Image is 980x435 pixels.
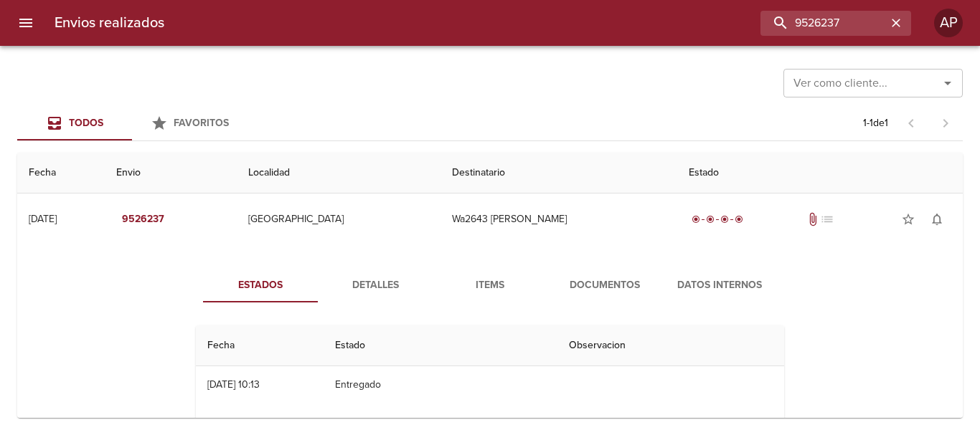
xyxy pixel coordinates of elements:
span: Estados [212,277,309,295]
th: Localidad [237,153,441,193]
span: Tiene documentos adjuntos [806,212,820,226]
div: [DATE] 10:12 [207,416,260,428]
td: Wa2643 [PERSON_NAME] [440,193,677,245]
th: Observacion [557,325,784,366]
h6: Envios realizados [55,11,164,34]
div: Tabs Envios [17,106,247,140]
span: notifications_none [930,212,944,226]
span: Pagina siguiente [928,106,963,140]
button: menu [9,6,43,40]
td: Entregado [324,366,557,403]
div: Abrir información de usuario [934,9,963,37]
td: [GEOGRAPHIC_DATA] [237,193,441,245]
th: Destinatario [440,153,677,193]
th: Fecha [196,325,324,366]
span: radio_button_checked [720,215,729,224]
input: buscar [760,11,887,36]
span: Todos [69,117,103,129]
span: Documentos [556,277,654,295]
span: No tiene pedido asociado [820,212,834,226]
p: 1 - 1 de 1 [863,116,888,130]
th: Estado [324,325,557,366]
span: star_border [901,212,915,226]
button: 9526237 [116,206,170,233]
span: radio_button_checked [706,215,715,224]
span: Favoritos [174,117,229,129]
span: radio_button_checked [692,215,700,224]
div: Entregado [689,212,746,226]
span: Items [441,277,539,295]
div: [DATE] [29,213,57,225]
span: radio_button_checked [735,215,743,224]
th: Envio [105,153,237,193]
span: Detalles [326,277,424,295]
th: Estado [677,153,963,193]
div: AP [934,9,963,37]
div: Tabs detalle de guia [203,268,777,302]
button: Abrir [938,73,958,93]
div: [DATE] 10:13 [207,378,260,391]
button: Activar notificaciones [923,205,951,234]
th: Fecha [17,153,105,193]
span: Pagina anterior [894,115,928,130]
span: Datos Internos [671,277,768,295]
em: 9526237 [122,211,164,229]
button: Agregar a favoritos [894,205,923,234]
